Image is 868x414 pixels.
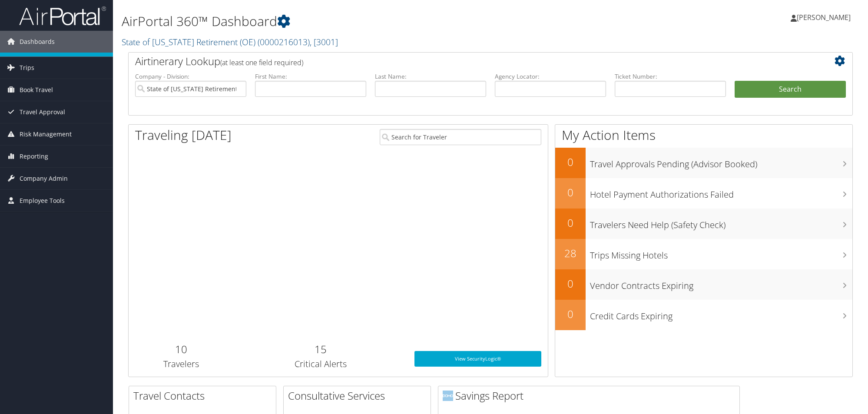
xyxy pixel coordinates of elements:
span: Dashboards [20,31,55,53]
span: Reporting [20,146,48,167]
h2: 0 [555,155,586,169]
h3: Travelers Need Help (Safety Check) [590,215,852,231]
span: Company Admin [20,168,68,189]
label: Last Name: [375,72,486,81]
span: Book Travel [20,79,53,101]
span: Trips [20,57,34,79]
h3: Hotel Payment Authorizations Failed [590,184,852,201]
label: Company - Division: [135,72,246,81]
h1: Traveling [DATE] [135,126,232,144]
span: Travel Approval [20,101,65,123]
a: View SecurityLogic® [414,351,541,367]
label: First Name: [255,72,366,81]
a: [PERSON_NAME] [791,4,859,30]
h3: Vendor Contracts Expiring [590,275,852,292]
a: 0Vendor Contracts Expiring [555,269,852,300]
h2: 28 [555,246,586,261]
h3: Travelers [135,358,227,370]
h2: Airtinerary Lookup [135,54,785,69]
h2: 0 [555,307,586,321]
a: 28Trips Missing Hotels [555,239,852,269]
span: , [ 3001 ] [310,36,338,48]
span: Risk Management [20,123,72,145]
span: [PERSON_NAME] [797,13,851,22]
button: Search [735,81,846,98]
span: (at least one field required) [220,58,303,67]
a: State of [US_STATE] Retirement (OE) [122,36,338,48]
h2: 10 [135,342,227,357]
h1: AirPortal 360™ Dashboard [122,12,613,30]
h2: 15 [240,342,401,357]
img: domo-logo.png [443,391,453,401]
h3: Critical Alerts [240,358,401,370]
input: Search for Traveler [380,129,541,145]
a: 0Credit Cards Expiring [555,300,852,330]
a: 0Travelers Need Help (Safety Check) [555,209,852,239]
h1: My Action Items [555,126,852,144]
h2: 0 [555,215,586,230]
h2: 0 [555,276,586,291]
h2: 0 [555,185,586,200]
label: Agency Locator: [495,72,606,81]
span: Employee Tools [20,190,65,212]
span: ( 0000216013 ) [258,36,310,48]
label: Ticket Number: [615,72,726,81]
h3: Credit Cards Expiring [590,306,852,322]
a: 0Travel Approvals Pending (Advisor Booked) [555,148,852,178]
h2: Consultative Services [288,388,431,403]
h2: Savings Report [443,388,739,403]
h3: Trips Missing Hotels [590,245,852,262]
a: 0Hotel Payment Authorizations Failed [555,178,852,209]
img: airportal-logo.png [19,6,106,26]
h3: Travel Approvals Pending (Advisor Booked) [590,154,852,170]
h2: Travel Contacts [133,388,276,403]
